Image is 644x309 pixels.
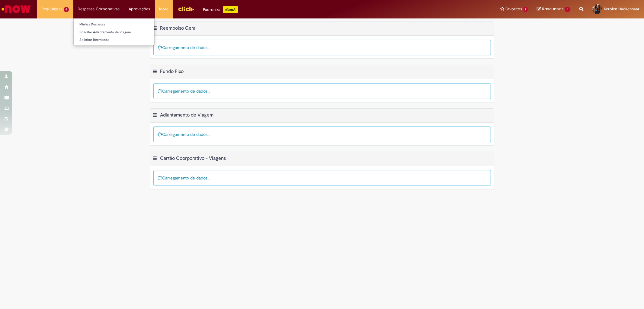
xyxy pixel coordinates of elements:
span: Rascunhos [542,6,564,12]
span: Despesas Corporativas [78,6,120,12]
button: Reembolso Geral Menu de contexto [153,25,158,33]
button: Cartão Coorporativo - Viagens Menu de contexto [153,155,158,163]
button: Fundo Fixo Menu de contexto [153,68,158,76]
span: 6 [64,7,69,12]
div: Carregamento de dados... [153,83,491,99]
p: +GenAi [223,6,238,13]
h2: Adiantamento de Viagem [160,112,214,118]
a: Minhas Despesas [74,21,154,28]
a: Rascunhos [537,6,570,12]
img: ServiceNow [1,3,32,15]
span: 5 [565,7,570,12]
span: Aprovações [129,6,150,12]
a: Solicitar Reembolso [74,37,154,43]
span: More [159,6,169,12]
h2: Cartão Coorporativo - Viagens [160,156,226,162]
div: Carregamento de dados... [153,40,491,55]
span: Kerolen Hackenhaar [604,6,639,12]
span: Requisições [41,6,62,12]
div: Carregamento de dados... [153,170,491,186]
span: Favoritos [506,6,522,12]
ul: Despesas Corporativas [73,18,155,45]
img: click_logo_yellow_360x200.png [178,4,194,13]
div: Carregamento de dados... [153,127,491,142]
div: Padroniza [203,6,238,13]
a: Solicitar Adiantamento de Viagem [74,29,154,36]
h2: Reembolso Geral [160,25,197,31]
span: 1 [524,7,528,12]
button: Adiantamento de Viagem Menu de contexto [153,112,158,120]
h2: Fundo Fixo [160,68,184,74]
